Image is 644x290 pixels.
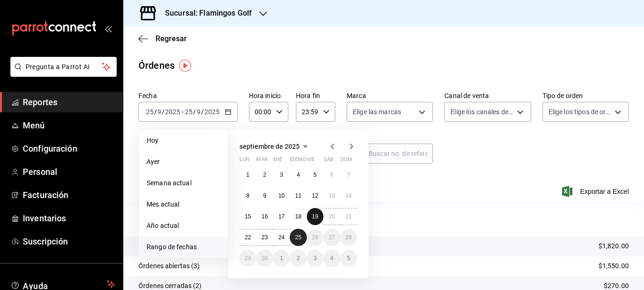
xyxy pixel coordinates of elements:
abbr: 9 de septiembre de 2025 [263,192,267,199]
abbr: 7 de septiembre de 2025 [347,172,350,178]
button: septiembre de 2025 [239,141,311,152]
button: 19 de septiembre de 2025 [307,208,323,225]
span: Configuración [23,142,115,155]
button: 16 de septiembre de 2025 [256,208,273,225]
button: 25 de septiembre de 2025 [290,229,306,246]
span: Suscripción [23,235,115,248]
abbr: domingo [340,156,352,166]
span: / [154,108,157,116]
abbr: 1 de octubre de 2025 [280,255,283,262]
img: Tooltip marker [179,60,191,72]
button: 3 de octubre de 2025 [307,250,323,267]
abbr: 29 de septiembre de 2025 [245,255,251,262]
button: 26 de septiembre de 2025 [307,229,323,246]
button: 2 de octubre de 2025 [290,250,306,267]
abbr: 12 de septiembre de 2025 [312,192,318,199]
abbr: 15 de septiembre de 2025 [245,213,251,220]
p: $1,820.00 [598,241,629,251]
button: 18 de septiembre de 2025 [290,208,306,225]
abbr: 3 de octubre de 2025 [313,255,317,262]
span: Elige las marcas [353,107,401,117]
abbr: 6 de septiembre de 2025 [330,172,333,178]
input: ---- [165,108,181,116]
p: $1,550.00 [598,261,629,271]
abbr: 30 de septiembre de 2025 [261,255,267,262]
button: 21 de septiembre de 2025 [340,208,357,225]
span: Semana actual [147,178,220,188]
label: Hora fin [296,92,335,99]
abbr: 28 de septiembre de 2025 [346,234,352,241]
span: Ayuda [23,279,103,290]
button: 28 de septiembre de 2025 [340,229,357,246]
abbr: 11 de septiembre de 2025 [295,192,301,199]
abbr: 4 de octubre de 2025 [330,255,333,262]
input: -- [184,108,193,116]
abbr: martes [256,156,267,166]
button: 22 de septiembre de 2025 [239,229,256,246]
span: Elige los tipos de orden [549,107,611,117]
input: -- [196,108,201,116]
abbr: 2 de septiembre de 2025 [263,172,267,178]
abbr: 17 de septiembre de 2025 [278,213,285,220]
span: Mes actual [147,199,220,209]
abbr: jueves [290,156,346,166]
button: 5 de septiembre de 2025 [307,166,323,183]
abbr: 3 de septiembre de 2025 [280,172,283,178]
abbr: 10 de septiembre de 2025 [278,192,285,199]
abbr: miércoles [273,156,282,166]
span: Elige los canales de venta [451,107,513,117]
span: / [201,108,204,116]
input: -- [146,108,154,116]
abbr: 4 de septiembre de 2025 [297,172,300,178]
h3: Sucursal: Flamingos Golf [157,8,252,19]
div: Órdenes [138,58,175,72]
span: / [193,108,196,116]
button: 23 de septiembre de 2025 [256,229,273,246]
abbr: sábado [323,156,333,166]
button: 27 de septiembre de 2025 [323,229,340,246]
button: 8 de septiembre de 2025 [239,187,256,204]
button: 13 de septiembre de 2025 [323,187,340,204]
span: Hoy [147,136,220,145]
input: Buscar no. de referencia [368,144,433,163]
span: Pregunta a Parrot AI [26,62,102,72]
button: Pregunta a Parrot AI [10,57,117,77]
button: Exportar a Excel [564,186,629,197]
abbr: viernes [307,156,314,166]
span: - [182,108,184,116]
label: Tipo de orden [543,92,629,99]
abbr: 14 de septiembre de 2025 [346,192,352,199]
label: Canal de venta [444,92,531,99]
button: 10 de septiembre de 2025 [273,187,290,204]
button: 15 de septiembre de 2025 [239,208,256,225]
abbr: 24 de septiembre de 2025 [278,234,285,241]
span: Ayer [147,157,220,167]
p: Órdenes abiertas (3) [138,261,200,271]
button: 1 de septiembre de 2025 [239,166,256,183]
button: 4 de octubre de 2025 [323,250,340,267]
abbr: 16 de septiembre de 2025 [261,213,267,220]
span: Personal [23,165,115,178]
button: 29 de septiembre de 2025 [239,250,256,267]
abbr: 5 de octubre de 2025 [347,255,350,262]
span: Año actual [147,221,220,231]
button: 24 de septiembre de 2025 [273,229,290,246]
button: 4 de septiembre de 2025 [290,166,306,183]
abbr: 18 de septiembre de 2025 [295,213,301,220]
label: Marca [347,92,433,99]
label: Fecha [138,92,238,99]
button: 6 de septiembre de 2025 [323,166,340,183]
button: 9 de septiembre de 2025 [256,187,273,204]
span: Menú [23,119,115,132]
button: 5 de octubre de 2025 [340,250,357,267]
span: Rango de fechas [147,242,220,252]
abbr: 19 de septiembre de 2025 [312,213,318,220]
abbr: 27 de septiembre de 2025 [329,234,335,241]
label: Hora inicio [249,92,288,99]
abbr: 25 de septiembre de 2025 [295,234,301,241]
span: Reportes [23,96,115,109]
abbr: 13 de septiembre de 2025 [329,192,335,199]
abbr: 23 de septiembre de 2025 [261,234,267,241]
